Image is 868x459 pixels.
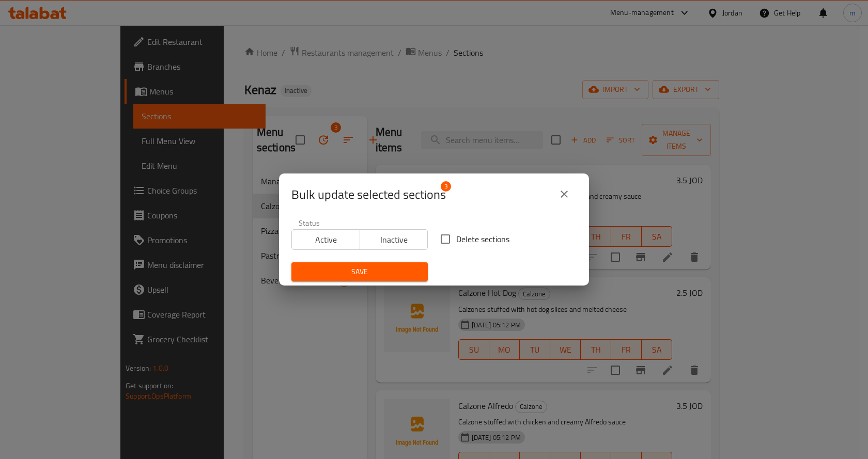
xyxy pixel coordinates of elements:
[296,232,356,247] span: Active
[441,181,451,192] span: 3
[456,233,509,245] span: Delete sections
[364,232,424,247] span: Inactive
[552,182,577,207] button: close
[300,265,420,278] span: Save
[291,229,360,250] button: Active
[360,229,428,250] button: Inactive
[291,186,446,203] span: Selected section count
[291,262,428,281] button: Save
